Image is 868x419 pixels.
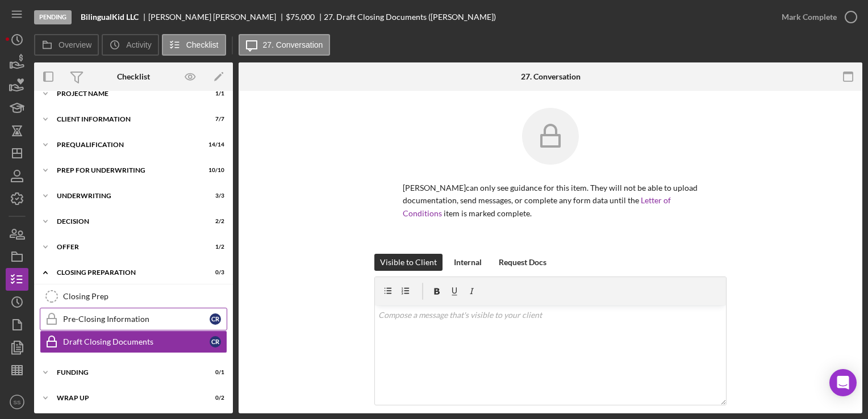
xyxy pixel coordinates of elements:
div: Offer [57,244,196,250]
div: Visible to Client [380,254,437,271]
a: Pre-Closing InformationCR [40,308,227,330]
div: Wrap Up [57,395,196,401]
a: Draft Closing DocumentsCR [40,330,227,353]
div: Open Intercom Messenger [829,369,857,396]
div: Request Docs [499,254,546,271]
label: Overview [59,40,91,49]
div: Underwriting [57,192,196,199]
div: 2 / 2 [204,218,224,225]
div: Internal [454,254,482,271]
button: Internal [448,254,487,271]
div: C R [210,313,221,325]
button: Activity [102,34,158,56]
button: 27. Conversation [239,34,331,56]
div: 0 / 3 [204,269,224,276]
label: Activity [126,40,151,49]
div: Project Name [57,90,196,97]
p: [PERSON_NAME] can only see guidance for this item. They will not be able to upload documentation,... [403,182,698,220]
div: Checklist [117,72,150,81]
div: 27. Draft Closing Documents ([PERSON_NAME]) [324,12,496,22]
button: Visible to Client [374,254,443,271]
div: Draft Closing Documents [63,337,210,346]
div: $75,000 [286,12,315,22]
a: Closing Prep [40,285,227,308]
div: Pending [34,10,72,24]
button: Checklist [162,34,226,56]
div: 7 / 7 [204,116,224,123]
text: SS [14,399,21,405]
label: 27. Conversation [263,40,323,49]
div: C R [210,336,221,347]
div: 0 / 2 [204,395,224,401]
div: Client Information [57,116,196,123]
div: Pre-Closing Information [63,315,210,324]
b: BilingualKid LLC [81,12,139,22]
div: 0 / 1 [204,369,224,376]
div: 27. Conversation [521,72,581,81]
div: Prequalification [57,141,196,148]
div: [PERSON_NAME] [PERSON_NAME] [148,12,286,22]
div: Decision [57,218,196,225]
button: Request Docs [493,254,552,271]
a: Letter of Conditions [403,195,671,217]
button: Overview [34,34,99,56]
div: 3 / 3 [204,192,224,199]
button: SS [6,391,28,413]
div: 1 / 2 [204,244,224,250]
label: Checklist [186,40,219,49]
button: Mark Complete [770,6,862,28]
div: 14 / 14 [204,141,224,148]
div: Funding [57,369,196,376]
div: Mark Complete [782,6,837,28]
div: Closing Preparation [57,269,196,276]
div: Closing Prep [63,292,227,301]
div: Prep for Underwriting [57,167,196,174]
div: 10 / 10 [204,167,224,174]
div: 1 / 1 [204,90,224,97]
